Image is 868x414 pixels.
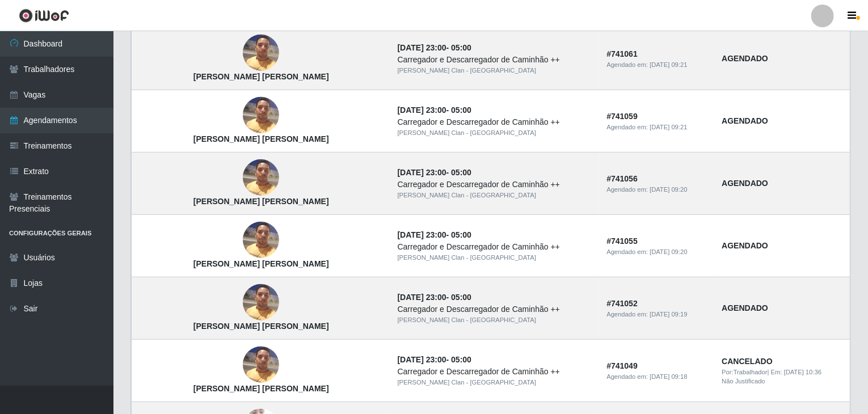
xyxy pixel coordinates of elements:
img: Emerson José neris da Silva [243,154,279,202]
div: Agendado em: [606,247,708,257]
div: | Em: [722,367,843,377]
strong: - [398,168,471,177]
strong: AGENDADO [722,241,768,250]
time: [DATE] 10:36 [784,369,821,375]
strong: AGENDADO [722,54,768,63]
span: Por: Trabalhador [722,369,767,375]
time: [DATE] 23:00 [398,230,446,239]
strong: - [398,43,471,52]
img: CoreUI Logo [19,9,69,23]
div: Agendado em: [606,60,708,70]
div: [PERSON_NAME] Clan - [GEOGRAPHIC_DATA] [398,378,593,387]
time: 05:00 [451,105,471,115]
strong: - [398,230,471,239]
div: Agendado em: [606,310,708,319]
div: Carregador e Descarregador de Caminhão ++ [398,303,593,315]
time: [DATE] 23:00 [398,168,446,177]
time: [DATE] 09:20 [650,248,687,255]
strong: [PERSON_NAME] [PERSON_NAME] [193,197,329,206]
time: 05:00 [451,43,471,52]
strong: [PERSON_NAME] [PERSON_NAME] [193,72,329,81]
div: [PERSON_NAME] Clan - [GEOGRAPHIC_DATA] [398,128,593,138]
strong: AGENDADO [722,179,768,188]
strong: - [398,293,471,302]
time: [DATE] 23:00 [398,43,446,52]
strong: # 741055 [606,236,638,246]
img: Emerson José neris da Silva [243,216,279,264]
div: Agendado em: [606,372,708,382]
strong: # 741052 [606,299,638,308]
strong: [PERSON_NAME] [PERSON_NAME] [193,322,329,331]
time: 05:00 [451,355,471,364]
div: [PERSON_NAME] Clan - [GEOGRAPHIC_DATA] [398,66,593,75]
strong: - [398,105,471,115]
strong: # 741061 [606,49,638,58]
strong: # 741049 [606,361,638,370]
strong: # 741059 [606,112,638,121]
img: Emerson José neris da Silva [243,29,279,77]
div: Não Justificado [722,377,843,386]
time: [DATE] 23:00 [398,105,446,115]
strong: [PERSON_NAME] [PERSON_NAME] [193,384,329,393]
strong: AGENDADO [722,116,768,125]
div: Carregador e Descarregador de Caminhão ++ [398,241,593,253]
strong: CANCELADO [722,357,772,366]
time: 05:00 [451,168,471,177]
time: [DATE] 09:20 [650,186,687,193]
time: [DATE] 09:19 [650,311,687,318]
img: Emerson José neris da Silva [243,341,279,389]
strong: # 741056 [606,174,638,183]
strong: [PERSON_NAME] [PERSON_NAME] [193,134,329,143]
time: [DATE] 23:00 [398,293,446,302]
time: [DATE] 09:21 [650,124,687,130]
strong: - [398,355,471,364]
strong: [PERSON_NAME] [PERSON_NAME] [193,259,329,268]
time: [DATE] 09:18 [650,373,687,380]
div: [PERSON_NAME] Clan - [GEOGRAPHIC_DATA] [398,253,593,263]
img: Emerson José neris da Silva [243,91,279,140]
div: Carregador e Descarregador de Caminhão ++ [398,179,593,191]
time: [DATE] 23:00 [398,355,446,364]
div: Agendado em: [606,185,708,195]
div: Agendado em: [606,122,708,132]
div: [PERSON_NAME] Clan - [GEOGRAPHIC_DATA] [398,315,593,325]
img: Emerson José neris da Silva [243,278,279,327]
time: 05:00 [451,230,471,239]
div: Carregador e Descarregador de Caminhão ++ [398,54,593,66]
div: Carregador e Descarregador de Caminhão ++ [398,366,593,378]
time: [DATE] 09:21 [650,61,687,68]
strong: AGENDADO [722,303,768,312]
div: [PERSON_NAME] Clan - [GEOGRAPHIC_DATA] [398,191,593,200]
time: 05:00 [451,293,471,302]
div: Carregador e Descarregador de Caminhão ++ [398,116,593,128]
